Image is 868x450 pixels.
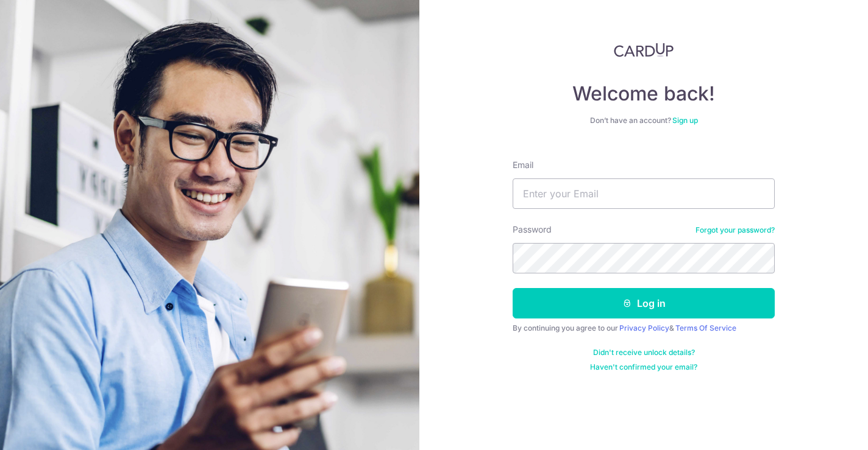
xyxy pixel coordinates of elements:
[513,223,552,236] label: Password
[590,362,697,372] a: Haven't confirmed your email?
[513,323,775,333] div: By continuing you agree to our &
[513,116,775,125] div: Don’t have an account?
[513,82,775,106] h4: Welcome back!
[619,323,669,332] a: Privacy Policy
[672,116,698,125] a: Sign up
[513,178,775,209] input: Enter your Email
[695,225,775,235] a: Forgot your password?
[614,43,674,57] img: CardUp Logo
[513,288,775,318] button: Log in
[593,348,695,357] a: Didn't receive unlock details?
[675,323,736,332] a: Terms Of Service
[513,159,533,171] label: Email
